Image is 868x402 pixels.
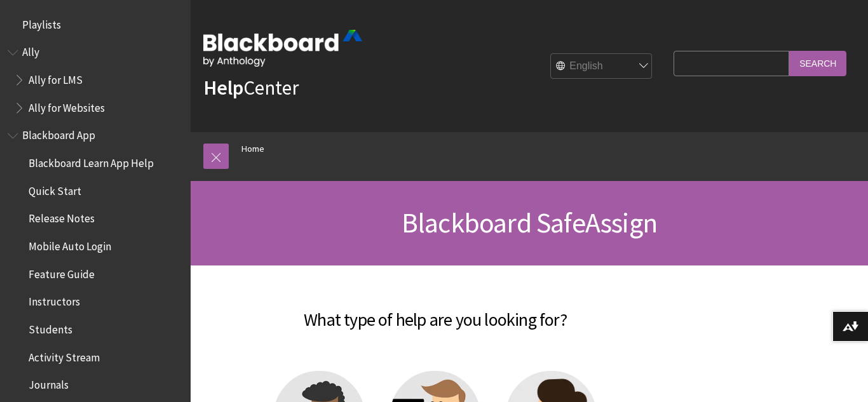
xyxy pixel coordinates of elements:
[29,236,111,253] span: Mobile Auto Login
[29,264,95,281] span: Feature Guide
[29,347,100,364] span: Activity Stream
[22,42,39,59] span: Ally
[29,69,83,86] span: Ally for LMS
[29,319,72,336] span: Students
[203,75,299,100] a: HelpCenter
[203,30,362,67] img: Blackboard by Anthology
[241,141,264,157] a: Home
[8,14,183,36] nav: Book outline for Playlists
[402,205,657,240] span: Blackboard SafeAssign
[22,125,95,142] span: Blackboard App
[29,97,105,114] span: Ally for Websites
[29,208,95,225] span: Release Notes
[29,375,69,392] span: Journals
[29,180,81,198] span: Quick Start
[789,51,846,76] input: Search
[8,42,183,119] nav: Book outline for Anthology Ally Help
[203,75,243,100] strong: Help
[22,14,61,31] span: Playlists
[203,291,667,333] h2: What type of help are you looking for?
[551,54,653,79] select: Site Language Selector
[29,152,154,170] span: Blackboard Learn App Help
[29,291,80,309] span: Instructors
